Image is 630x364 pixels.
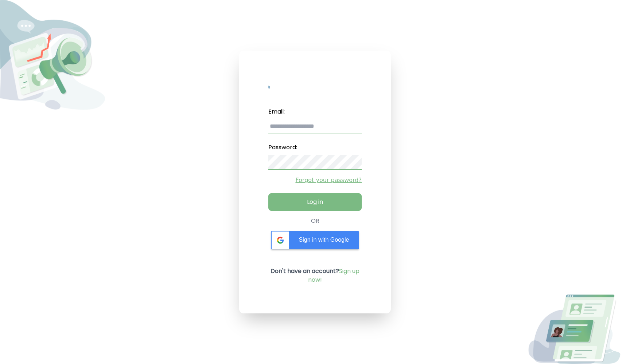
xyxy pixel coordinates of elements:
div: Sign in with Google [271,231,359,249]
button: Log in [268,193,362,211]
img: My Influency [268,80,362,93]
a: Forgot your password? [268,176,362,185]
div: OR [311,217,319,225]
span: Sign in with Google [299,237,349,243]
label: Email: [268,104,362,119]
p: Don't have an account? [268,267,362,284]
a: Sign up now! [308,267,359,284]
img: Login Image2 [525,294,630,364]
label: Password: [268,140,362,155]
